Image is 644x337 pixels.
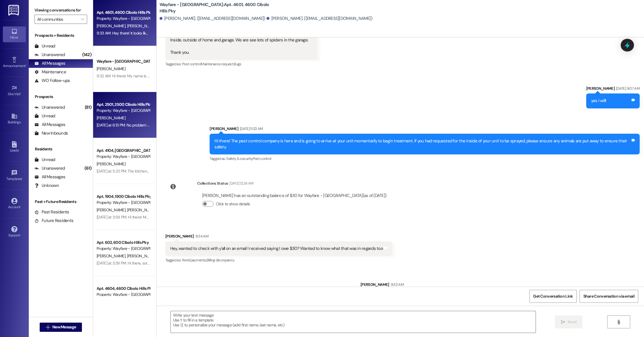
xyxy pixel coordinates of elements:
[34,43,55,49] div: Unread
[34,218,73,224] div: Future Residents
[97,154,150,160] div: Property: Wayfare - [GEOGRAPHIC_DATA]
[253,156,271,161] span: Pest control
[29,199,93,205] div: Past + Future Residents
[216,201,250,207] label: Click to show details
[34,130,68,136] div: New Inbounds
[97,102,150,108] div: Apt. 2501, 2500 Cibolo Hills Pky
[97,168,185,174] div: [DATE] at 5:23 PM: The kitchen faucet isn't getting hot.
[97,292,150,298] div: Property: Wayfare - [GEOGRAPHIC_DATA]
[29,94,93,100] div: Prospects
[40,323,82,332] button: New Message
[3,139,26,155] a: Leads
[34,104,65,110] div: Unanswered
[34,183,59,189] div: Unknown
[22,176,23,180] span: •
[34,165,65,171] div: Unanswered
[97,161,125,166] span: [PERSON_NAME]
[97,148,150,154] div: Apt. 4104, [GEOGRAPHIC_DATA]
[165,233,392,241] div: [PERSON_NAME]
[210,126,640,134] div: [PERSON_NAME]
[127,253,156,259] span: [PERSON_NAME]
[561,320,565,324] i: 
[202,193,386,199] div: [PERSON_NAME] has an outstanding balance of $30 for Wayfare - [GEOGRAPHIC_DATA] (as of [DATE])
[34,69,66,75] div: Maintenance
[182,258,206,263] span: Rent/payments ,
[170,31,308,55] div: Can you put us down next week for pest control. Inside, outside of home and garage. We are see lo...
[34,113,55,119] div: Unread
[182,62,201,66] span: Pest control ,
[29,32,93,39] div: Prospects + Residents
[97,9,150,16] div: Apt. 4601, 4600 Cibolo Hills Pky
[29,146,93,152] div: Residents
[97,240,150,246] div: Apt. 602, 600 Cibolo Hills Pky
[97,108,150,114] div: Property: Wayfare - [GEOGRAPHIC_DATA]
[3,224,26,240] a: Support
[586,85,640,93] div: [PERSON_NAME]
[34,60,65,66] div: All Messages
[615,85,640,91] div: [DATE] 9:07 AM
[210,154,640,163] div: Tagged as:
[81,17,84,22] i: 
[8,5,20,16] img: ResiDesk Logo
[170,246,383,252] div: Hey, wanted to check with y'all on an email I received saying I owe $30? Wanted to know what that...
[228,180,253,186] div: [DATE] 12:24 AM
[97,115,125,120] span: [PERSON_NAME]
[97,207,127,212] span: [PERSON_NAME]
[580,290,638,303] button: Share Conversation via email
[97,66,125,71] span: [PERSON_NAME]
[127,23,156,28] span: [PERSON_NAME]
[97,215,258,220] div: [DATE] at 3:58 PM: Hi there! Maintenance is on the way to complete your most recent work order.
[34,157,55,163] div: Unread
[97,30,373,36] div: 9:33 AM: Hey there! It looks like your rental insurance policy ended 9/1. If the new policy isn't...
[83,164,93,173] div: (61)
[97,122,199,128] div: [DATE] at 6:13 PM: No problem ! Thank you for letting me know
[160,16,265,22] div: [PERSON_NAME]. ([EMAIL_ADDRESS][DOMAIN_NAME])
[591,98,606,104] div: yes I will!
[533,293,573,299] span: Get Conversation Link
[234,62,241,66] span: Bugs
[81,50,93,59] div: (142)
[226,156,252,161] span: Safety & security ,
[52,324,76,330] span: New Message
[34,78,70,84] div: WO Follow-ups
[616,320,621,324] i: 
[165,256,392,264] div: Tagged as:
[97,200,150,206] div: Property: Wayfare - [GEOGRAPHIC_DATA]
[555,315,583,328] button: Send
[97,16,150,22] div: Property: Wayfare - [GEOGRAPHIC_DATA]
[97,58,150,64] div: Wayfare - [GEOGRAPHIC_DATA]
[34,52,65,58] div: Unanswered
[83,103,93,112] div: (81)
[26,63,26,67] span: •
[34,122,65,128] div: All Messages
[97,23,127,28] span: [PERSON_NAME]
[267,16,372,22] div: [PERSON_NAME]. ([EMAIL_ADDRESS][DOMAIN_NAME])
[97,246,150,252] div: Property: Wayfare - [GEOGRAPHIC_DATA]
[46,325,50,330] i: 
[194,233,208,239] div: 8:34 AM
[97,286,150,292] div: Apt. 4604, 4600 Cibolo Hills Pky
[37,15,78,24] input: All communities
[34,174,65,180] div: All Messages
[3,26,26,42] a: Inbox
[361,282,640,290] div: [PERSON_NAME]
[3,111,26,127] a: Buildings
[568,319,576,325] span: Send
[3,83,26,99] a: Site Visit •
[34,6,87,15] label: Viewing conversations for
[197,180,228,186] div: Collections Status
[97,194,150,200] div: Apt. 1904, 1900 Cibolo Hills Pky
[389,282,404,288] div: 9:33 AM
[97,253,127,259] span: [PERSON_NAME]
[21,91,22,95] span: •
[201,62,234,66] span: Maintenance request ,
[127,207,156,212] span: [PERSON_NAME]
[3,196,26,212] a: Account
[3,168,26,183] a: Templates •
[206,258,235,263] span: Billing discrepancy
[160,2,275,14] b: Wayfare - [GEOGRAPHIC_DATA]: Apt. 4601, 4600 Cibolo Hills Pky
[34,209,69,215] div: Past Residents
[529,290,576,303] button: Get Conversation Link
[214,138,630,150] div: Hi there! The pest control company is here and is going to arrive at your unit momentarily to beg...
[583,293,635,299] span: Share Conversation via email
